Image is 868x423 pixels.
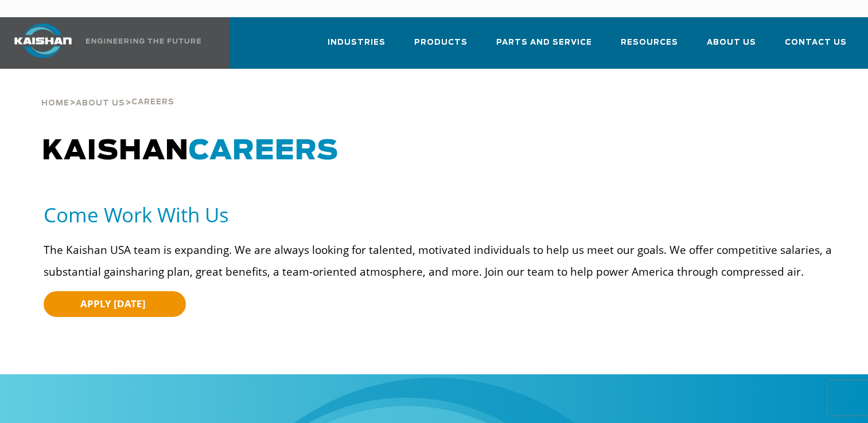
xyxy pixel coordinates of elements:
[707,28,756,66] a: About Us
[44,291,186,317] a: APPLY [DATE]
[496,28,592,66] a: Parts and Service
[76,100,125,107] span: About Us
[328,28,386,66] a: Industries
[496,36,592,49] span: Parts and Service
[621,28,678,66] a: Resources
[707,36,756,49] span: About Us
[328,36,386,49] span: Industries
[189,138,338,165] span: CAREERS
[76,97,125,108] a: About Us
[44,202,834,228] h5: Come Work With Us
[621,36,678,49] span: Resources
[80,297,146,310] span: APPLY [DATE]
[785,28,847,66] a: Contact Us
[41,97,69,108] a: Home
[414,28,468,66] a: Products
[414,36,468,49] span: Products
[86,38,201,44] img: Engineering the future
[785,36,847,49] span: Contact Us
[42,138,338,165] span: KAISHAN
[41,69,174,112] div: > >
[131,99,174,106] span: Careers
[44,239,834,283] p: The Kaishan USA team is expanding. We are always looking for talented, motivated individuals to h...
[41,100,69,107] span: Home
